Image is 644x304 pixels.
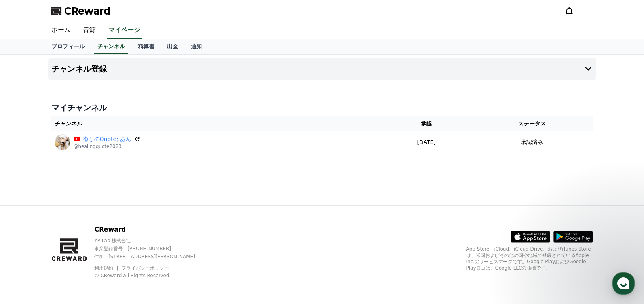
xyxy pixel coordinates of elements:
[51,65,107,73] h4: チャンネル登録
[51,5,111,17] a: CReward
[74,143,141,150] p: @healingquote2023
[83,135,131,143] a: 癒しのQuote; あん
[94,272,209,279] p: © CReward All Rights Reserved.
[94,237,209,244] p: YP Lab 株式会社
[64,5,111,17] span: CReward
[55,134,70,150] img: 癒しのQuote; あん
[45,39,91,54] a: プロフィール
[471,116,593,131] th: ステータス
[94,265,119,271] a: 利用規約
[51,102,593,113] h4: マイチャンネル
[382,116,471,131] th: 承認
[521,138,543,146] p: 承認済み
[94,245,209,252] p: 事業登録番号 : [PHONE_NUMBER]
[122,265,169,271] a: プライバシーポリシー
[466,246,593,271] p: App Store、iCloud、iCloud Drive、およびiTunes Storeは、米国およびその他の国や地域で登録されているApple Inc.のサービスマークです。Google P...
[184,39,208,54] a: 通知
[131,39,161,54] a: 精算書
[51,116,382,131] th: チャンネル
[94,225,209,234] p: CReward
[107,22,142,39] a: マイページ
[161,39,184,54] a: 出金
[385,138,468,146] p: [DATE]
[94,253,209,260] p: 住所 : [STREET_ADDRESS][PERSON_NAME]
[94,39,128,54] a: チャンネル
[48,58,596,80] button: チャンネル登録
[45,22,77,39] a: ホーム
[77,22,102,39] a: 音源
